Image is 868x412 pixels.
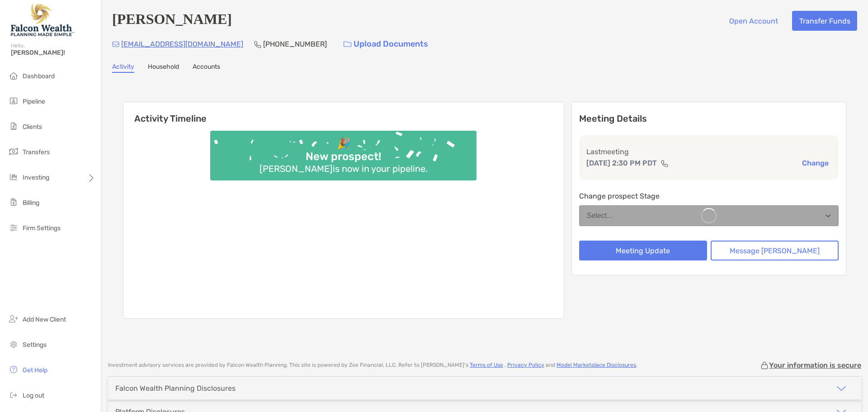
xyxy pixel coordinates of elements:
span: Log out [23,392,44,399]
span: Transfers [23,148,50,156]
h4: [PERSON_NAME] [112,11,240,32]
p: Change prospect Stage [579,191,839,203]
img: settings icon [8,339,19,350]
p: [DATE] 2:30 PM PDT [586,158,657,170]
img: pipeline icon [8,95,19,106]
span: Settings [23,341,47,349]
p: Your information is secure [769,362,861,370]
img: communication type [660,161,669,168]
a: Household [148,64,179,74]
a: Terms of Use [470,363,503,369]
div: Falcon Wealth Planning Disclosures [115,385,236,393]
button: Open Account [722,11,785,31]
img: investing icon [8,171,19,182]
span: Dashboard [23,72,55,80]
img: Email Icon [112,43,119,48]
a: Model Marketplace Disclosures [557,363,636,369]
span: Get Help [23,366,47,374]
p: [PHONE_NUMBER] [263,39,327,51]
span: Clients [23,123,42,131]
img: get-help icon [8,364,19,375]
h6: Activity Timeline [123,103,564,125]
span: Add New Client [23,316,66,323]
img: firm-settings icon [8,222,19,233]
img: billing icon [8,197,19,208]
a: Privacy Policy [507,363,544,369]
span: Investing [23,174,49,181]
span: [PERSON_NAME]! [11,49,95,57]
a: Upload Documents [338,35,434,55]
button: Transfer Funds [792,11,857,31]
img: add_new_client icon [8,313,19,324]
img: clients icon [8,121,19,132]
p: [EMAIL_ADDRESS][DOMAIN_NAME] [121,39,243,51]
div: 🎉 [333,138,354,151]
img: Phone Icon [254,42,261,49]
img: logout icon [8,389,19,400]
span: Firm Settings [23,224,61,232]
p: Last meeting [586,147,831,158]
p: Meeting Details [579,114,839,125]
button: Message [PERSON_NAME] [711,242,839,261]
a: Accounts [193,64,220,74]
img: icon arrow [836,384,847,395]
p: Investment advisory services are provided by Falcon Wealth Planning . This site is powered by Zoe... [108,363,637,369]
div: [PERSON_NAME] is now in your pipeline. [256,164,431,175]
button: Change [799,159,831,169]
div: New prospect! [302,151,385,164]
img: dashboard icon [8,70,19,81]
button: Meeting Update [579,242,707,261]
span: Pipeline [23,98,45,105]
img: transfers icon [8,146,19,157]
img: button icon [344,42,351,48]
a: Activity [112,64,134,74]
img: Falcon Wealth Planning Logo [11,4,74,36]
span: Billing [23,199,39,207]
